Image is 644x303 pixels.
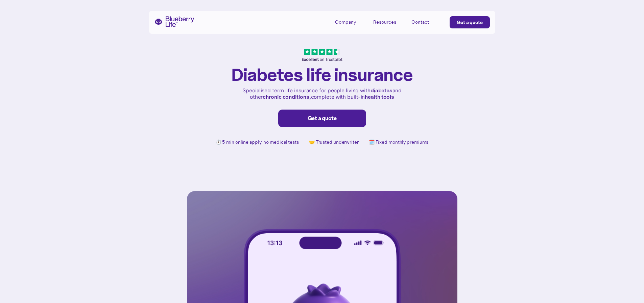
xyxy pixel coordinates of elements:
a: Contact [411,16,442,27]
strong: chronic conditions, [263,93,311,100]
div: Contact [411,19,429,25]
div: Resources [373,19,396,25]
p: 🗓️ Fixed monthly premiums [369,139,429,145]
p: ⏱️ 5 min online apply, no medical tests [216,139,299,145]
a: Get a quote [450,16,490,28]
a: home [154,16,194,27]
a: Get a quote [278,110,366,127]
h1: Diabetes life insurance [231,65,413,84]
p: 🤝 Trusted underwriter [309,139,359,145]
div: Company [335,16,365,27]
div: Get a quote [457,19,483,26]
p: Specialised term life insurance for people living with and other complete with built-in [241,87,403,100]
strong: diabetes [371,87,392,94]
div: Resources [373,16,404,27]
strong: health tools [365,93,394,100]
div: Company [335,19,356,25]
div: Get a quote [285,115,359,122]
